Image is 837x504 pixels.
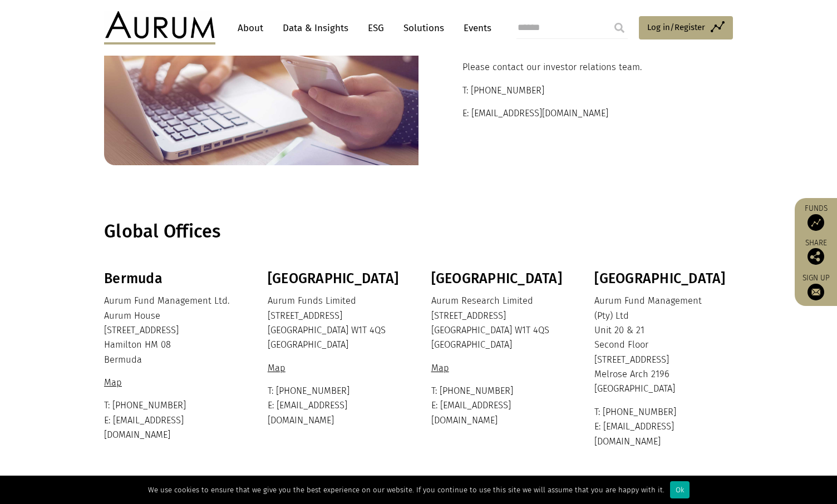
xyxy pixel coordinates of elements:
a: Solutions [398,18,450,38]
a: About [232,18,269,38]
p: Aurum Funds Limited [STREET_ADDRESS] [GEOGRAPHIC_DATA] W1T 4QS [GEOGRAPHIC_DATA] [268,294,403,353]
a: Map [431,363,452,373]
a: Map [104,377,125,388]
a: Funds [800,204,831,231]
div: Ok [670,481,690,498]
p: Please contact our investor relations team. [462,60,689,75]
a: Map [268,363,288,373]
a: ESG [362,18,390,38]
h3: Bermuda [104,270,240,287]
p: Aurum Research Limited [STREET_ADDRESS] [GEOGRAPHIC_DATA] W1T 4QS [GEOGRAPHIC_DATA] [431,294,567,353]
p: Aurum Fund Management Ltd. Aurum House [STREET_ADDRESS] Hamilton HM 08 Bermuda [104,294,240,367]
p: Aurum Fund Management (Pty) Ltd Unit 20 & 21 Second Floor [STREET_ADDRESS] Melrose Arch 2196 [GEO... [594,294,730,397]
p: T: [PHONE_NUMBER] E: [EMAIL_ADDRESS][DOMAIN_NAME] [431,384,567,428]
h3: [GEOGRAPHIC_DATA] [268,270,403,287]
img: Aurum [104,11,215,45]
img: Share this post [808,248,824,265]
p: T: [PHONE_NUMBER] E: [EMAIL_ADDRESS][DOMAIN_NAME] [104,398,240,442]
a: Data & Insights [277,18,354,38]
p: T: [PHONE_NUMBER] [462,83,689,98]
h1: Global Offices [104,221,730,243]
a: Sign up [800,273,831,300]
span: Log in/Register [647,21,705,34]
h3: [GEOGRAPHIC_DATA] [594,270,730,287]
h3: [GEOGRAPHIC_DATA] [431,270,567,287]
a: Events [458,18,491,38]
a: Log in/Register [639,16,733,39]
div: Share [800,239,831,265]
img: Access Funds [808,214,824,231]
p: T: [PHONE_NUMBER] E: [EMAIL_ADDRESS][DOMAIN_NAME] [268,384,403,428]
img: Sign up to our newsletter [808,284,824,300]
input: Submit [608,17,631,39]
p: E: [EMAIL_ADDRESS][DOMAIN_NAME] [462,106,689,121]
p: T: [PHONE_NUMBER] E: [EMAIL_ADDRESS][DOMAIN_NAME] [594,405,730,449]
